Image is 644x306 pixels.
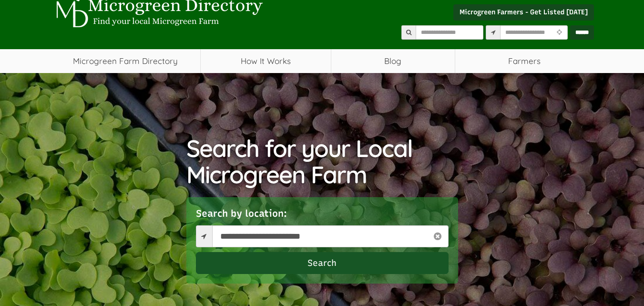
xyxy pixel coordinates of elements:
[51,49,201,73] a: Microgreen Farm Directory
[453,4,594,21] a: Microgreen Farmers - Get Listed [DATE]
[186,135,458,188] h1: Search for your Local Microgreen Farm
[196,207,287,221] label: Search by location:
[201,49,331,73] a: How It Works
[196,252,449,274] button: Search
[554,30,564,36] i: Use Current Location
[455,49,594,73] span: Farmers
[331,49,455,73] a: Blog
